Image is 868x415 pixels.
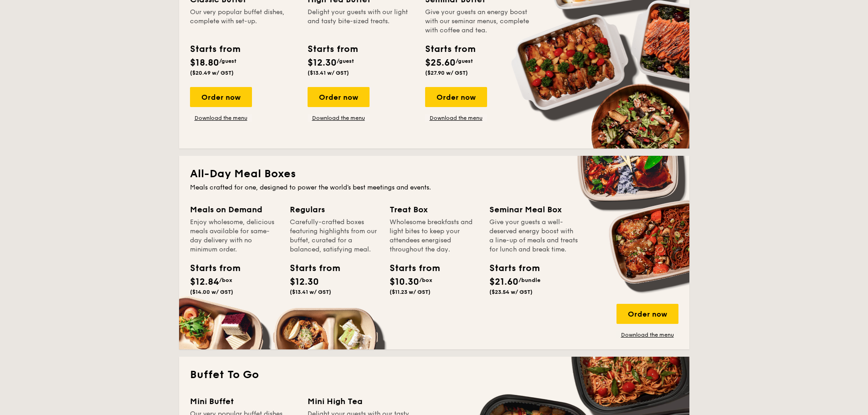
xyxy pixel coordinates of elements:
div: Starts from [425,42,475,56]
span: /box [419,277,432,283]
div: Enjoy wholesome, delicious meals available for same-day delivery with no minimum order. [190,218,279,254]
span: $12.30 [290,277,319,287]
a: Download the menu [308,114,370,122]
span: $18.80 [190,57,219,68]
a: Download the menu [190,114,252,122]
span: ($11.23 w/ GST) [390,289,431,295]
div: Starts from [489,261,530,275]
div: Mini Buffet [190,395,297,408]
span: ($20.49 w/ GST) [190,70,234,76]
div: Starts from [190,42,240,56]
div: Order now [190,87,252,107]
div: Give your guests an energy boost with our seminar menus, complete with coffee and tea. [425,8,532,35]
h2: All-Day Meal Boxes [190,167,678,181]
div: Starts from [308,42,357,56]
div: Starts from [190,261,231,275]
div: Starts from [290,261,331,275]
span: ($14.00 w/ GST) [190,289,233,295]
div: Order now [616,304,678,324]
div: Starts from [390,261,431,275]
div: Treat Box [390,203,478,216]
span: /guest [219,58,236,64]
div: Mini High Tea [308,395,414,408]
div: Our very popular buffet dishes, complete with set-up. [190,8,297,35]
div: Order now [308,87,370,107]
div: Wholesome breakfasts and light bites to keep your attendees energised throughout the day. [390,218,478,254]
h2: Buffet To Go [190,368,678,382]
span: $10.30 [390,277,419,287]
span: $25.60 [425,57,456,68]
div: Give your guests a well-deserved energy boost with a line-up of meals and treats for lunch and br... [489,218,578,254]
span: /bundle [519,277,540,283]
span: $12.84 [190,277,219,287]
a: Download the menu [425,114,487,122]
span: $12.30 [308,57,337,68]
div: Carefully-crafted boxes featuring highlights from our buffet, curated for a balanced, satisfying ... [290,218,379,254]
span: /box [219,277,232,283]
div: Seminar Meal Box [489,203,578,216]
div: Meals crafted for one, designed to power the world's best meetings and events. [190,183,678,192]
span: /guest [337,58,354,64]
span: ($27.90 w/ GST) [425,70,468,76]
span: /guest [456,58,473,64]
div: Regulars [290,203,379,216]
div: Delight your guests with our light and tasty bite-sized treats. [308,8,414,35]
span: ($23.54 w/ GST) [489,289,533,295]
div: Meals on Demand [190,203,279,216]
span: $21.60 [489,277,519,287]
span: ($13.41 w/ GST) [290,289,331,295]
span: ($13.41 w/ GST) [308,70,349,76]
a: Download the menu [616,331,678,338]
div: Order now [425,87,487,107]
